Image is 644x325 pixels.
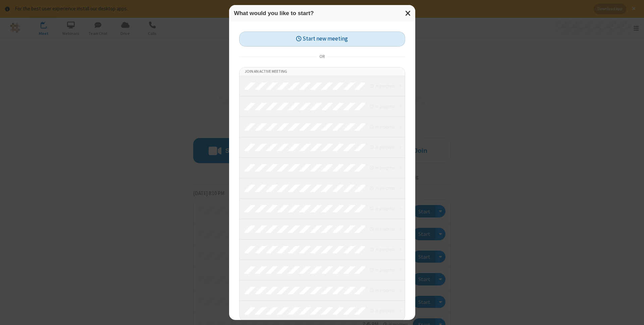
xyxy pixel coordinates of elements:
em: in progress [370,144,394,150]
em: in progress [370,226,394,232]
em: in progress [370,165,394,171]
em: in progress [370,287,394,294]
button: Close modal [401,5,415,21]
h3: What would you like to start? [234,10,410,16]
em: in progress [370,308,394,314]
span: or [317,52,327,61]
em: in progress [370,205,394,212]
em: in progress [370,103,394,110]
em: in progress [370,124,394,130]
li: Join an active meeting [239,67,405,76]
em: in progress [370,83,394,89]
em: in progress [370,267,394,273]
button: Start new meeting [239,31,405,47]
em: in progress [370,185,394,191]
em: in progress [370,246,394,253]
